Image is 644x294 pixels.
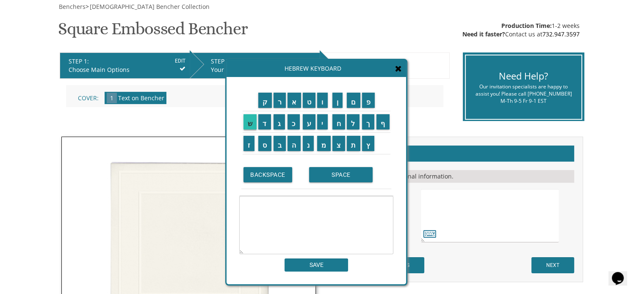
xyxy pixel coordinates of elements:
[89,3,210,11] a: [DEMOGRAPHIC_DATA] Bencher Collection
[285,258,348,272] input: SAVE
[118,94,164,102] span: Text on Bencher
[243,114,257,129] input: ש
[69,57,185,66] div: STEP 1:
[347,136,360,151] input: ת
[107,93,117,103] span: 1
[462,22,580,38] div: 1-2 weeks Contact us at
[59,3,86,11] span: Benchers
[274,93,286,108] input: ר
[332,136,345,151] input: צ
[287,136,301,151] input: ה
[78,94,99,102] span: Cover:
[69,66,185,74] div: Choose Main Options
[243,167,292,182] input: BACKSPACE
[175,57,185,65] input: EDIT
[542,30,580,38] a: 732.947.3597
[258,93,272,108] input: ק
[472,83,575,104] div: Our invitation specialists are happy to assist you! Please call [PHONE_NUMBER] M-Th 9-5 Fr 9-1 EST
[362,136,375,151] input: ץ
[341,57,445,66] div: STEP 3:
[211,66,315,74] div: Your Design
[317,93,328,108] input: ו
[227,60,406,77] div: Hebrew Keyboard
[337,146,574,162] h2: Customizations
[347,114,359,129] input: ל
[332,114,345,129] input: ח
[274,114,285,129] input: ג
[332,93,343,108] input: ן
[303,114,316,129] input: ע
[287,114,300,129] input: כ
[258,136,271,151] input: ס
[362,93,375,108] input: פ
[376,114,390,129] input: ף
[317,114,328,129] input: י
[531,257,574,273] input: NEXT
[258,114,271,129] input: ד
[317,136,331,151] input: מ
[347,93,360,108] input: ם
[501,22,552,30] span: Production Time:
[86,3,210,11] span: >
[58,3,86,11] a: Benchers
[303,93,316,108] input: ט
[462,30,505,38] span: Need it faster?
[362,114,375,129] input: ך
[58,19,247,44] h1: Square Embossed Bencher
[90,3,210,11] span: [DEMOGRAPHIC_DATA] Bencher Collection
[472,69,575,82] div: Need Help?
[303,136,314,151] input: נ
[274,136,286,151] input: ב
[309,167,373,182] input: SPACE
[211,57,315,66] div: STEP 2:
[337,170,574,183] div: Please fill in your personal information.
[243,136,255,151] input: ז
[287,93,301,108] input: א
[608,260,636,286] iframe: chat widget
